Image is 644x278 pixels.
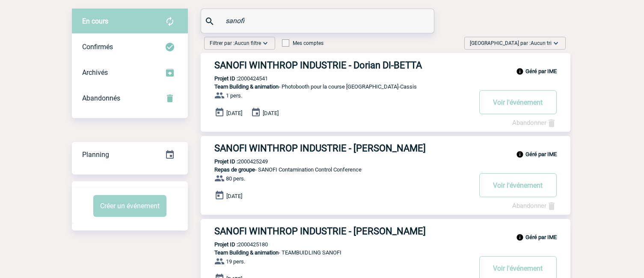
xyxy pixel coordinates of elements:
span: [DATE] [226,193,242,199]
input: Rechercher un événement par son nom [223,15,414,27]
button: Créer un événement [93,195,166,217]
img: info_black_24dp.svg [516,234,524,241]
button: Voir l'événement [479,173,557,197]
span: 80 pers. [226,175,245,182]
img: baseline_expand_more_white_24dp-b.png [552,39,560,47]
span: Filtrer par : [210,39,261,47]
div: Retrouvez ici tous les événements que vous avez décidé d'archiver [72,60,188,86]
img: info_black_24dp.svg [516,68,524,75]
span: Planning [82,151,109,159]
b: Géré par IME [525,151,557,157]
p: 2000425249 [201,158,268,165]
b: Géré par IME [525,68,557,74]
a: Abandonner [512,119,557,127]
span: Team Building & animation [214,83,279,90]
span: 19 pers. [226,258,245,265]
a: Abandonner [512,202,557,210]
b: Projet ID : [214,75,238,82]
a: SANOFI WINTHROP INDUSTRIE - [PERSON_NAME] [201,143,570,154]
span: En cours [82,17,108,25]
span: Archivés [82,68,108,77]
b: Géré par IME [525,234,557,240]
b: Projet ID : [214,241,238,248]
span: Aucun tri [531,40,552,46]
h3: SANOFI WINTHROP INDUSTRIE - [PERSON_NAME] [214,226,471,237]
a: SANOFI WINTHROP INDUSTRIE - Dorian DI-BETTA [201,60,570,71]
span: [DATE] [263,110,279,116]
button: Voir l'événement [479,90,557,114]
p: 2000425180 [201,241,268,248]
span: Repas de groupe [214,166,255,173]
a: Planning [72,142,188,167]
span: Aucun filtre [234,40,261,46]
p: - SANOFI Contamination Control Conference [201,166,471,173]
a: SANOFI WINTHROP INDUSTRIE - [PERSON_NAME] [201,226,570,237]
div: Retrouvez ici tous vos événements organisés par date et état d'avancement [72,142,188,168]
label: Mes comptes [282,40,323,46]
span: Team Building & animation [214,249,279,256]
img: info_black_24dp.svg [516,151,524,158]
span: [GEOGRAPHIC_DATA] par : [470,39,552,47]
span: Abandonnés [82,94,120,102]
p: 2000424541 [201,75,268,82]
h3: SANOFI WINTHROP INDUSTRIE - Dorian DI-BETTA [214,60,471,71]
div: Retrouvez ici tous vos évènements avant confirmation [72,9,188,34]
p: - TEAMBUIDLING SANOFI [201,249,471,256]
span: Confirmés [82,43,113,51]
span: 1 pers. [226,92,242,99]
h3: SANOFI WINTHROP INDUSTRIE - [PERSON_NAME] [214,143,471,154]
b: Projet ID : [214,158,238,165]
span: [DATE] [226,110,242,116]
div: Retrouvez ici tous vos événements annulés [72,86,188,111]
img: baseline_expand_more_white_24dp-b.png [261,39,270,47]
p: - Photobooth pour la course [GEOGRAPHIC_DATA]-Cassis [201,83,471,90]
